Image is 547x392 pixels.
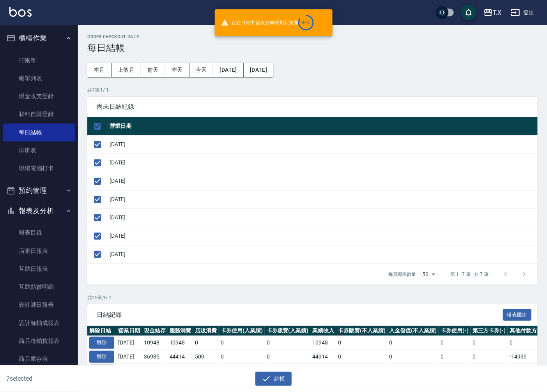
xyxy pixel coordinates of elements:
[108,208,538,227] td: [DATE]
[108,190,538,208] td: [DATE]
[87,63,112,77] button: 本月
[219,364,265,378] td: 0
[219,336,265,350] td: 0
[310,350,336,364] td: 44914
[508,5,538,20] button: 登出
[87,326,116,336] th: 解除日結
[451,271,489,278] p: 第 1–7 筆 共 7 筆
[108,135,538,154] td: [DATE]
[3,124,75,141] a: 每日結帳
[420,264,438,285] div: 50
[503,311,532,318] a: 報表匯出
[108,245,538,263] td: [DATE]
[87,294,538,301] p: 共 25 筆, 1 / 1
[3,260,75,278] a: 互助日報表
[6,374,135,383] h6: 7 selected
[168,326,193,336] th: 服務消費
[3,242,75,260] a: 店家日報表
[213,63,243,77] button: [DATE]
[3,51,75,69] a: 打帳單
[3,314,75,332] a: 設計師抽成報表
[265,326,311,336] th: 卡券販賣(入業績)
[116,350,142,364] td: [DATE]
[439,336,471,350] td: 0
[142,364,168,378] td: 20888
[493,8,501,18] div: T.X
[388,336,439,350] td: 0
[3,332,75,350] a: 商品進銷貨報表
[310,364,336,378] td: 32758
[3,87,75,105] a: 現金收支登錄
[116,364,142,378] td: [DATE]
[320,18,329,27] button: close
[310,326,336,336] th: 業績收入
[388,271,416,278] p: 每頁顯示數量
[87,87,538,94] p: 共 7 筆, 1 / 1
[336,364,388,378] td: 0
[168,364,193,378] td: 32758
[3,296,75,314] a: 設計師日報表
[480,5,505,21] button: T.X
[3,224,75,242] a: 報表目錄
[388,364,439,378] td: 0
[471,336,508,350] td: 0
[97,311,503,319] span: 日結紀錄
[310,336,336,350] td: 10948
[97,103,528,111] span: 尚未日結紀錄
[112,63,141,77] button: 上個月
[503,309,532,321] button: 報表匯出
[3,141,75,159] a: 排班表
[265,350,311,364] td: 0
[89,351,114,363] button: 解除
[265,336,311,350] td: 0
[471,326,508,336] th: 第三方卡券(-)
[244,63,273,77] button: [DATE]
[255,372,292,386] button: 結帳
[439,364,471,378] td: 0
[87,42,538,53] h3: 每日結帳
[141,63,165,77] button: 前天
[193,364,219,378] td: 0
[219,326,265,336] th: 卡券使用(入業績)
[142,326,168,336] th: 現金結存
[3,201,75,221] button: 報表及分析
[3,28,75,48] button: 櫃檯作業
[168,336,193,350] td: 10948
[219,350,265,364] td: 0
[461,5,476,20] button: save
[439,350,471,364] td: 0
[116,336,142,350] td: [DATE]
[3,105,75,123] a: 材料自購登錄
[89,337,114,349] button: 解除
[336,350,388,364] td: 0
[165,63,189,77] button: 昨天
[3,69,75,87] a: 帳單列表
[439,326,471,336] th: 卡券使用(-)
[388,326,439,336] th: 入金儲值(不入業績)
[336,326,388,336] th: 卡券販賣(不入業績)
[87,34,538,39] h2: Order checkout daily
[108,154,538,172] td: [DATE]
[336,336,388,350] td: 0
[108,117,538,136] th: 營業日期
[193,350,219,364] td: 500
[3,278,75,296] a: 互助點數明細
[142,336,168,350] td: 10948
[471,364,508,378] td: 0
[116,326,142,336] th: 營業日期
[168,350,193,364] td: 44414
[193,326,219,336] th: 店販消費
[142,350,168,364] td: 36985
[3,180,75,201] button: 預約管理
[108,172,538,190] td: [DATE]
[3,159,75,177] a: 現場電腦打卡
[9,7,32,17] img: Logo
[221,15,313,30] span: 正在日結中 請勿跳轉或刷新畫面
[108,227,538,245] td: [DATE]
[265,364,311,378] td: 0
[189,63,214,77] button: 今天
[302,20,310,25] div: 84 %
[193,336,219,350] td: 0
[3,350,75,368] a: 商品庫存表
[471,350,508,364] td: 0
